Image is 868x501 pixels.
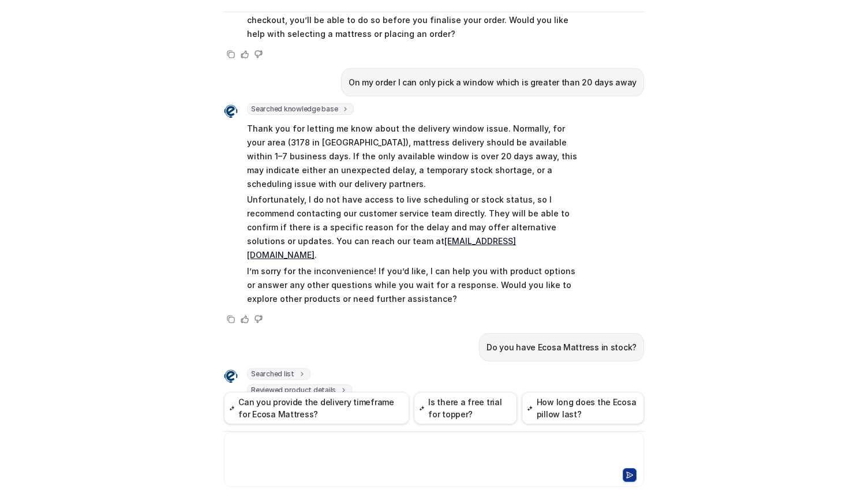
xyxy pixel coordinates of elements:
button: Can you provide the delivery timeframe for Ecosa Mattress? [224,392,409,424]
img: Widget [224,369,238,383]
p: Thank you for letting me know about the delivery window issue. Normally, for your area (3178 in [... [247,122,585,191]
img: Widget [224,104,238,118]
button: Is there a free trial for topper? [414,392,517,424]
p: I’m sorry for the inconvenience! If you’d like, I can help you with product options or answer any... [247,264,585,306]
span: Searched list [247,368,310,380]
button: How long does the Ecosa pillow last? [522,392,644,424]
p: Do you have Ecosa Mattress in stock? [487,341,637,354]
span: Searched knowledge base [247,103,354,115]
span: Reviewed product details [247,384,352,396]
p: On my order I can only pick a window which is greater than 20 days away [349,76,637,89]
p: Unfortunately, I do not have access to live scheduling or stock status, so I recommend contacting... [247,193,585,262]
